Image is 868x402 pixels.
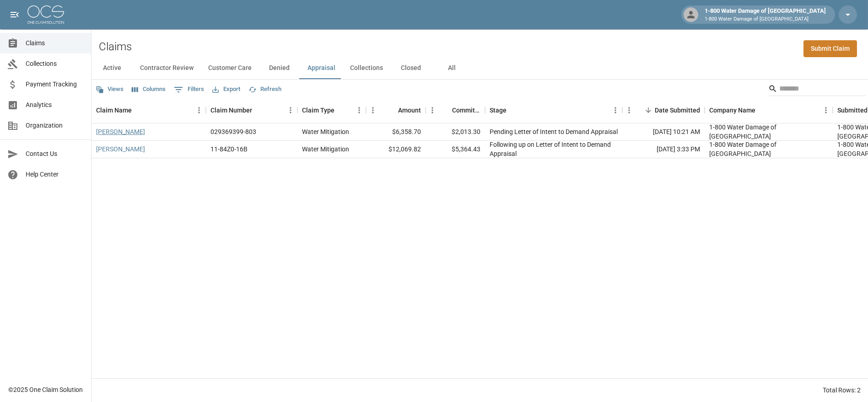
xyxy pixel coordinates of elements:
[210,127,256,136] div: 029369399-803
[302,127,349,136] div: Water Mitigation
[92,57,133,79] button: Active
[133,57,201,79] button: Contractor Review
[259,57,300,79] button: Denied
[8,385,83,394] div: © 2025 One Claim Solution
[452,97,480,123] div: Committed Amount
[642,104,655,117] button: Sort
[390,57,431,79] button: Closed
[352,103,366,117] button: Menu
[26,59,84,69] span: Collections
[507,104,519,117] button: Sort
[622,123,705,141] div: [DATE] 10:21 AM
[27,5,64,24] img: ocs-logo-white-transparent.png
[439,104,452,117] button: Sort
[96,145,145,154] a: [PERSON_NAME]
[297,97,366,123] div: Claim Type
[5,5,24,24] button: open drawer
[755,104,768,117] button: Sort
[96,127,145,136] a: [PERSON_NAME]
[343,57,390,79] button: Collections
[768,81,866,98] div: Search
[93,82,126,96] button: Views
[709,123,828,141] div: 1-800 Water Damage of Athens
[705,97,833,123] div: Company Name
[99,40,132,54] h2: Claims
[366,123,426,141] div: $6,358.70
[246,82,284,96] button: Refresh
[426,123,485,141] div: $2,013.30
[129,82,168,96] button: Select columns
[302,97,334,123] div: Claim Type
[366,141,426,158] div: $12,069.82
[300,57,343,79] button: Appraisal
[96,97,132,123] div: Claim Name
[334,104,347,117] button: Sort
[819,103,833,117] button: Menu
[431,57,473,79] button: All
[252,104,265,117] button: Sort
[210,82,243,96] button: Export
[622,97,705,123] div: Date Submitted
[192,103,206,117] button: Menu
[302,145,349,154] div: Water Mitigation
[26,100,84,110] span: Analytics
[210,97,252,123] div: Claim Number
[426,97,485,123] div: Committed Amount
[426,141,485,158] div: $5,364.43
[366,103,380,117] button: Menu
[210,145,248,154] div: 11-84Z0-16B
[366,97,426,123] div: Amount
[490,97,507,123] div: Stage
[655,97,700,123] div: Date Submitted
[284,103,297,117] button: Menu
[485,97,622,123] div: Stage
[609,103,622,117] button: Menu
[26,38,84,48] span: Claims
[26,149,84,159] span: Contact Us
[132,104,145,117] button: Sort
[26,80,84,89] span: Payment Tracking
[823,386,861,395] div: Total Rows: 2
[709,140,828,158] div: 1-800 Water Damage of Athens
[172,82,206,97] button: Show filters
[201,57,259,79] button: Customer Care
[92,57,868,79] div: dynamic tabs
[490,140,618,158] div: Following up on Letter of Intent to Demand Appraisal
[803,40,857,57] a: Submit Claim
[701,6,830,23] div: 1-800 Water Damage of [GEOGRAPHIC_DATA]
[622,141,705,158] div: [DATE] 3:33 PM
[490,127,618,136] div: Pending Letter of Intent to Demand Appraisal
[709,97,755,123] div: Company Name
[705,16,826,23] p: 1-800 Water Damage of [GEOGRAPHIC_DATA]
[92,97,206,123] div: Claim Name
[622,103,636,117] button: Menu
[426,103,439,117] button: Menu
[206,97,297,123] div: Claim Number
[385,104,398,117] button: Sort
[26,121,84,130] span: Organization
[26,170,84,179] span: Help Center
[398,97,421,123] div: Amount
